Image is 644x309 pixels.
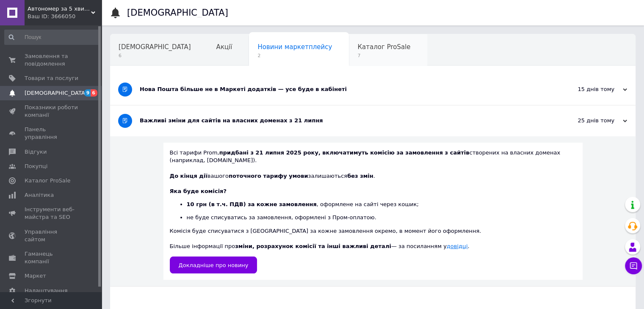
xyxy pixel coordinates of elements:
div: Всі тарифи Prom, створених на власних доменах (наприклад, [DOMAIN_NAME]). вашого залишаються . [170,149,576,273]
span: 9 [84,89,91,97]
span: Каталог ProSale [357,43,410,51]
span: 7 [357,52,410,59]
span: Аналітика [25,191,54,199]
a: Докладніше про новину [170,257,257,273]
li: не буде списуватись за замовлення, оформлені з Пром-оплатою. [187,214,576,221]
li: , оформлене на сайті через кошик; [187,201,576,208]
span: Панель управління [25,126,78,141]
b: поточного тарифу умови [229,173,308,179]
span: Докладніше про новину [179,262,249,268]
b: 10 грн (в т.ч. ПДВ) за кожне замовлення [187,201,317,207]
span: Відгуки [25,148,47,156]
span: 2 [257,52,332,59]
span: Товари та послуги [25,74,78,82]
span: Налаштування [25,287,68,295]
b: без змін [347,173,373,179]
b: зміни, розрахунок комісії та інші важливі деталі [235,243,391,249]
span: Інструменти веб-майстра та SEO [25,206,78,221]
span: Новини маркетплейсу [257,43,332,51]
span: [DEMOGRAPHIC_DATA] [119,43,191,51]
span: Показники роботи компанії [25,104,78,119]
button: Чат з покупцем [625,257,642,274]
div: Комісія буде списуватися з [GEOGRAPHIC_DATA] за кожне замовлення окремо, в момент його оформлення. [170,227,576,235]
span: Каталог ProSale [25,177,70,185]
div: Важливі зміни для сайтів на власних доменах з 21 липня [140,117,542,124]
div: Ваш ID: 3666050 [28,13,102,20]
b: придбані з 21 липня 2025 року, включатимуть комісію за замовлення з сайтів [219,149,470,156]
span: Управління сайтом [25,228,78,243]
span: 6 [91,89,97,97]
span: [DEMOGRAPHIC_DATA] [25,89,87,97]
span: Автономер за 5 хвилин [28,5,91,13]
span: Акції [216,43,232,51]
div: 15 днів тому [542,86,627,93]
span: Замовлення та повідомлення [25,52,78,68]
div: Більше інформації про — за посиланням у . [170,235,576,250]
a: довідці [447,243,468,249]
b: Яка буде комісія? [170,188,227,194]
span: 6 [119,52,191,59]
b: До кінця дії [170,173,207,179]
span: Покупці [25,163,47,170]
div: Нова Пошта більше не в Маркеті додатків — усе буде в кабінеті [140,86,542,93]
span: Маркет [25,272,46,280]
span: Гаманець компанії [25,250,78,265]
input: Пошук [4,30,100,45]
div: 25 днів тому [542,117,627,124]
h1: [DEMOGRAPHIC_DATA] [127,8,228,18]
